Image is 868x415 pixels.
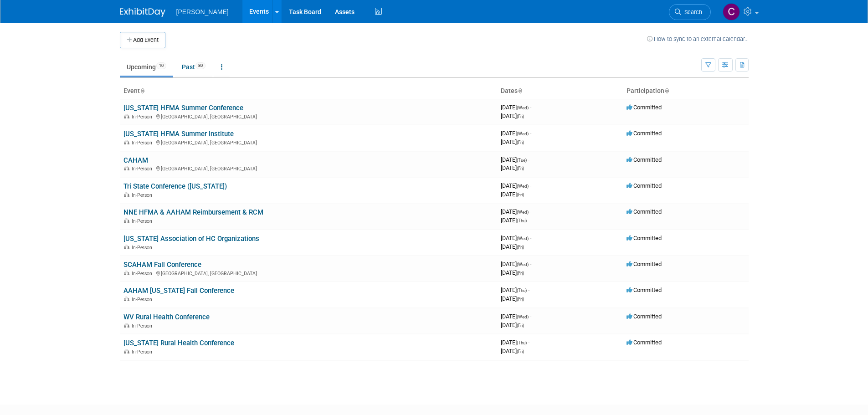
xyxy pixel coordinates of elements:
th: Dates [497,83,623,99]
span: Committed [627,339,662,346]
img: In-Person Event [124,349,129,354]
span: Search [681,9,702,15]
span: - [530,235,531,241]
span: [DATE] [501,191,524,198]
a: [US_STATE] HFMA Summer Institute [123,130,234,138]
div: [GEOGRAPHIC_DATA], [GEOGRAPHIC_DATA] [123,164,493,172]
img: In-Person Event [124,192,129,197]
div: [GEOGRAPHIC_DATA], [GEOGRAPHIC_DATA] [123,138,493,146]
img: In-Person Event [124,166,129,170]
span: [DATE] [501,287,529,293]
span: Committed [627,235,662,241]
span: In-Person [132,297,155,302]
div: [GEOGRAPHIC_DATA], [GEOGRAPHIC_DATA] [123,113,493,120]
span: In-Person [132,245,155,251]
span: In-Person [132,271,155,277]
span: (Fri) [517,192,524,197]
span: - [528,156,529,163]
span: (Wed) [517,131,529,136]
span: [DATE] [501,261,531,267]
img: In-Person Event [124,218,129,223]
span: (Wed) [517,105,529,110]
span: (Fri) [517,245,524,250]
span: 80 [195,62,205,69]
span: (Fri) [517,297,524,302]
img: In-Person Event [124,114,129,118]
span: [DATE] [501,322,524,328]
span: Committed [627,130,662,137]
span: [DATE] [501,339,529,346]
span: [DATE] [501,269,524,276]
span: (Fri) [517,349,524,354]
span: [DATE] [501,243,524,250]
img: ExhibitDay [120,8,165,17]
a: [US_STATE] Association of HC Organizations [123,235,259,243]
img: In-Person Event [124,297,129,301]
span: (Fri) [517,166,524,171]
span: (Fri) [517,271,524,276]
span: - [530,104,531,111]
div: [GEOGRAPHIC_DATA], [GEOGRAPHIC_DATA] [123,269,493,277]
span: Committed [627,208,662,215]
span: [DATE] [501,164,524,171]
a: How to sync to an external calendar... [647,36,749,42]
span: [DATE] [501,235,531,241]
button: Add Event [120,32,165,48]
span: Committed [627,104,662,111]
a: WV Rural Health Conference [123,313,210,321]
span: In-Person [132,323,155,329]
span: In-Person [132,218,155,224]
a: SCAHAM Fall Conference [123,261,201,269]
span: - [530,261,531,267]
a: [US_STATE] Rural Health Conference [123,339,234,347]
span: (Fri) [517,323,524,328]
span: [DATE] [501,217,527,224]
img: Chris Cobb [723,3,740,20]
img: In-Person Event [124,271,129,275]
span: [DATE] [501,113,524,119]
a: CAHAM [123,156,148,164]
img: In-Person Event [124,140,129,144]
span: (Wed) [517,262,529,267]
img: In-Person Event [124,323,129,328]
a: Search [669,4,711,20]
span: [DATE] [501,348,524,354]
a: NNE HFMA & AAHAM Reimbursement & RCM [123,208,263,216]
a: Upcoming10 [120,58,173,76]
span: Committed [627,287,662,293]
span: [DATE] [501,104,531,111]
th: Event [120,83,497,99]
span: In-Person [132,140,155,146]
span: (Tue) [517,158,527,163]
th: Participation [623,83,749,99]
span: [DATE] [501,313,531,320]
a: AAHAM [US_STATE] Fall Conference [123,287,234,295]
span: (Wed) [517,184,529,189]
a: Sort by Event Name [140,87,144,94]
span: (Thu) [517,288,527,293]
a: Tri State Conference ([US_STATE]) [123,182,227,190]
span: [PERSON_NAME] [176,8,229,15]
span: [DATE] [501,156,529,163]
a: [US_STATE] HFMA Summer Conference [123,104,243,112]
span: Committed [627,313,662,320]
span: (Thu) [517,218,527,223]
a: Sort by Participation Type [664,87,669,94]
span: - [530,208,531,215]
span: - [528,287,529,293]
span: [DATE] [501,138,524,145]
span: - [530,130,531,137]
span: [DATE] [501,182,531,189]
span: In-Person [132,114,155,120]
span: Committed [627,261,662,267]
span: In-Person [132,166,155,172]
a: Sort by Start Date [518,87,522,94]
img: In-Person Event [124,245,129,249]
span: - [530,313,531,320]
span: - [530,182,531,189]
span: In-Person [132,349,155,355]
a: Past80 [175,58,212,76]
span: (Wed) [517,236,529,241]
span: [DATE] [501,295,524,302]
span: - [528,339,529,346]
